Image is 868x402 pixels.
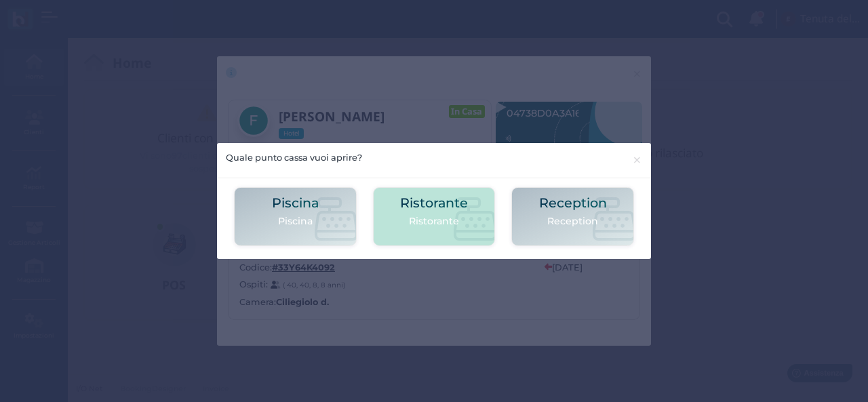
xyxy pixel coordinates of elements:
h2: Piscina [272,196,319,210]
span: Assistenza [40,11,90,21]
p: Ristorante [400,214,468,228]
h5: Quale punto cassa vuoi aprire? [226,151,362,164]
p: Reception [539,214,607,228]
p: Piscina [272,214,319,228]
h2: Ristorante [400,196,468,210]
button: Close [623,143,651,178]
h2: Reception [539,196,607,210]
span: × [632,151,642,169]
